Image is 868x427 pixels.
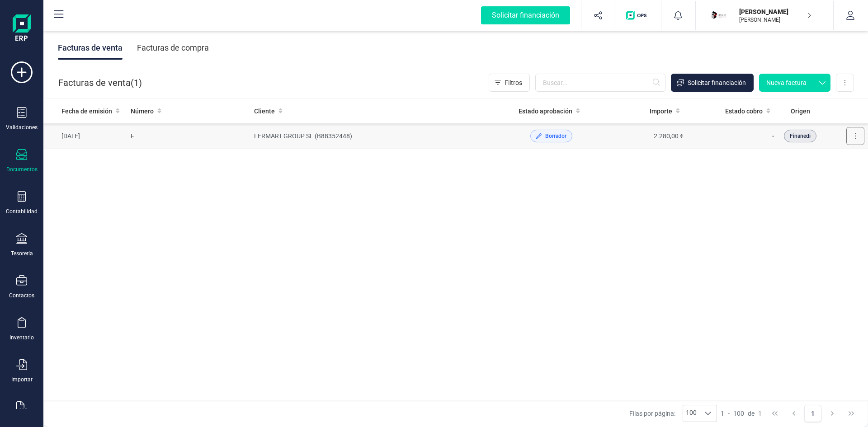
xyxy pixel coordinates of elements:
p: [PERSON_NAME] [739,7,811,16]
button: Previous Page [785,405,802,422]
div: Contactos [9,292,34,299]
img: Logo Finanedi [13,14,31,43]
span: Origen [791,107,810,116]
div: Validaciones [6,124,38,131]
button: Filtros [489,74,530,92]
td: F [127,123,251,149]
button: Solicitar financiación [671,74,754,92]
span: Estado aprobación [519,107,572,116]
span: Número [131,107,154,116]
span: 100 [733,409,744,418]
p: [PERSON_NAME] [739,16,811,23]
div: Importar [11,376,33,383]
div: Facturas de venta ( ) [58,74,142,92]
img: Logo de OPS [626,11,650,20]
td: 2.280,00 € [596,123,687,149]
span: 1 [134,76,139,89]
div: Inventario [9,334,34,341]
button: First Page [766,405,783,422]
button: Nueva factura [759,74,814,92]
input: Buscar... [535,74,665,92]
span: Importe [650,107,672,116]
span: Fecha de emisión [61,107,112,116]
span: 100 [683,405,699,422]
button: Page 1 [804,405,821,422]
p: - [691,131,774,141]
td: LERMART GROUP SL (B88352448) [250,123,505,149]
span: de [748,409,755,418]
div: Tesorería [11,250,33,257]
span: Borrador [545,132,566,140]
img: IS [710,5,730,25]
div: Contabilidad [6,208,38,215]
div: Facturas de compra [137,36,209,60]
div: Documentos [6,166,38,173]
button: Last Page [843,405,860,422]
div: - [721,409,762,418]
div: Filas por página: [629,405,717,422]
span: Finanedi [790,132,811,140]
td: [DATE] [43,123,127,149]
button: Solicitar financiación [470,1,581,30]
button: Logo de OPS [621,1,656,30]
span: Filtros [505,78,522,87]
div: Solicitar financiación [481,6,570,24]
button: Next Page [824,405,841,422]
span: Solicitar financiación [688,78,746,87]
span: Estado cobro [725,107,763,116]
div: Facturas de venta [58,36,123,60]
span: 1 [758,409,762,418]
span: 1 [721,409,724,418]
button: IS[PERSON_NAME][PERSON_NAME] [707,1,822,30]
span: Cliente [254,107,275,116]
